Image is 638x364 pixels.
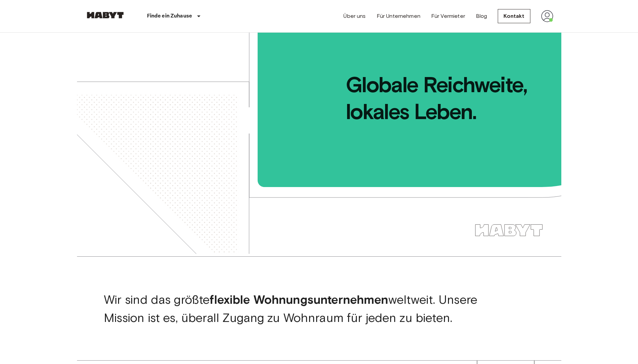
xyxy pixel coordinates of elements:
[85,12,125,19] img: Habyt
[147,12,192,20] p: Finde ein Zuhause
[343,12,366,20] a: Über uns
[259,33,561,125] span: Globale Reichweite, lokales Leben.
[377,12,420,20] a: Für Unternehmen
[77,33,561,254] img: we-make-moves-not-waiting-lists
[476,12,487,20] a: Blog
[541,10,553,22] img: avatar
[210,292,388,307] b: flexible Wohnungsunternehmen
[498,9,530,23] a: Kontakt
[104,292,477,325] span: Wir sind das größte weltweit. Unsere Mission ist es, überall Zugang zu Wohnraum für jeden zu bieten.
[431,12,465,20] a: Für Vermieter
